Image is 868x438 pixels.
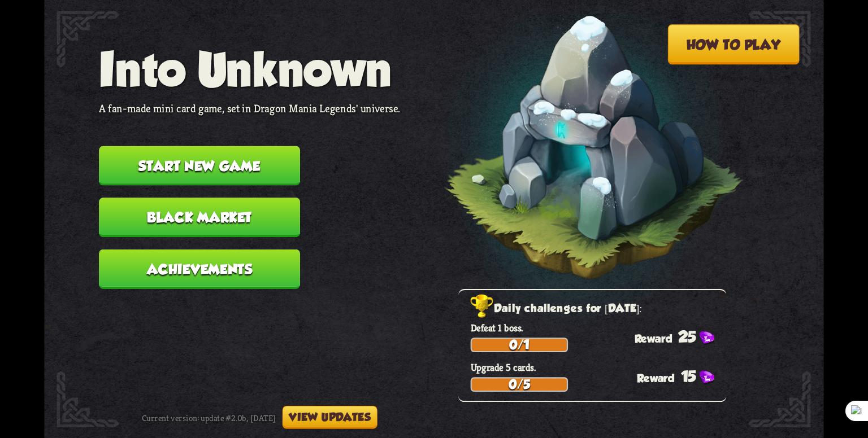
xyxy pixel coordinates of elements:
[637,368,726,386] div: 15
[99,102,401,116] p: A fan-made mini card game, set in Dragon Mania Legends' universe.
[471,361,727,374] p: Upgrade 5 cards.
[471,295,494,319] img: Golden_Trophy_Icon.png
[99,146,300,186] button: Start new game
[471,299,727,318] h2: Daily challenges for [DATE]:
[667,24,799,64] button: How to play
[99,198,300,237] button: Black Market
[472,378,567,391] div: 0/5
[635,328,727,345] div: 25
[142,406,377,429] div: Current version: update #2.0b, [DATE]
[99,42,401,95] h1: Into Unknown
[283,406,377,429] button: View updates
[471,322,727,335] p: Defeat 1 boss.
[472,339,567,351] div: 0/1
[99,249,300,289] button: Achievements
